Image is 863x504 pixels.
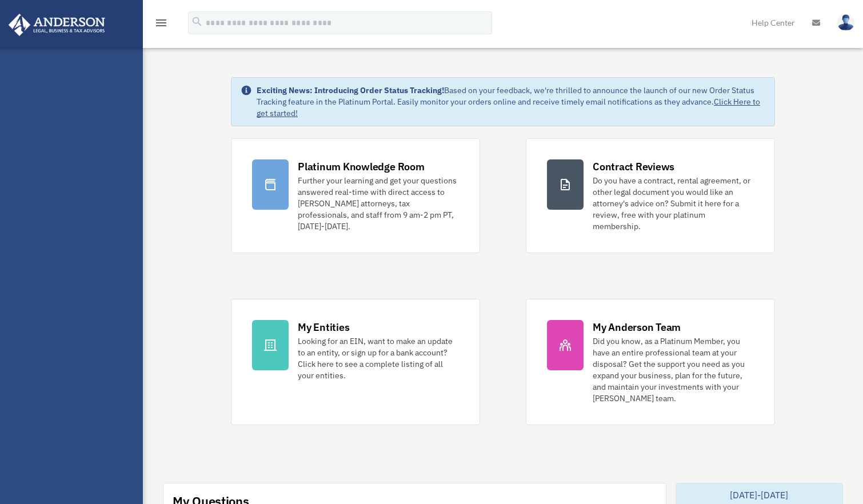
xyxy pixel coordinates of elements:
[526,299,775,425] a: My Anderson Team Did you know, as a Platinum Member, you have an entire professional team at your...
[257,97,760,118] a: Click Here to get started!
[298,175,459,232] div: Further your learning and get your questions answered real-time with direct access to [PERSON_NAM...
[5,14,109,36] img: Anderson Advisors Platinum Portal
[257,85,765,119] div: Based on your feedback, we're thrilled to announce the launch of our new Order Status Tracking fe...
[593,159,674,174] div: Contract Reviews
[298,320,349,334] div: My Entities
[298,335,459,381] div: Looking for an EIN, want to make an update to an entity, or sign up for a bank account? Click her...
[231,138,480,253] a: Platinum Knowledge Room Further your learning and get your questions answered real-time with dire...
[231,299,480,425] a: My Entities Looking for an EIN, want to make an update to an entity, or sign up for a bank accoun...
[593,335,754,404] div: Did you know, as a Platinum Member, you have an entire professional team at your disposal? Get th...
[191,15,203,28] i: search
[154,20,168,30] a: menu
[593,320,681,334] div: My Anderson Team
[298,159,425,174] div: Platinum Knowledge Room
[837,14,854,31] img: User Pic
[154,16,168,30] i: menu
[593,175,754,232] div: Do you have a contract, rental agreement, or other legal document you would like an attorney's ad...
[257,85,444,95] strong: Exciting News: Introducing Order Status Tracking!
[526,138,775,253] a: Contract Reviews Do you have a contract, rental agreement, or other legal document you would like...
